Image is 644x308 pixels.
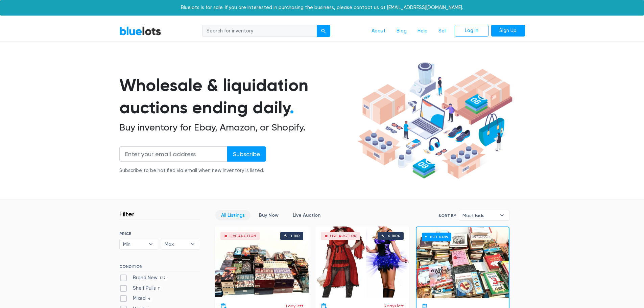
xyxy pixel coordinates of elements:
[119,210,135,218] h3: Filter
[230,234,256,238] div: Live Auction
[123,239,145,249] span: Min
[119,146,228,162] input: Enter your email address
[158,276,168,281] span: 127
[119,26,161,36] a: BlueLots
[165,239,187,249] span: Max
[156,286,163,291] span: 11
[355,59,515,182] img: hero-ee84e7d0318cb26816c560f6b4441b76977f77a177738b4e94f68c95b2b83dbb.png
[119,274,168,282] label: Brand New
[227,146,266,162] input: Subscribe
[391,25,412,38] a: Blog
[144,239,158,249] b: ▾
[315,227,409,298] a: Live Auction 0 bids
[412,25,433,38] a: Help
[366,25,391,38] a: About
[433,25,452,38] a: Sell
[119,167,266,174] div: Subscribe to be notified via email when new inventory is listed.
[462,210,496,220] span: Most Bids
[119,295,153,302] label: Mixed
[146,297,153,302] span: 4
[495,210,509,220] b: ▾
[119,231,200,236] h6: PRICE
[202,25,317,37] input: Search for inventory
[119,285,163,292] label: Shelf Pulls
[422,233,451,241] h6: Buy Now
[119,74,355,119] h1: Wholesale & liquidation auctions ending daily
[388,234,400,238] div: 0 bids
[215,210,251,220] a: All Listings
[287,210,326,220] a: Live Auction
[416,227,509,298] a: Buy Now
[119,264,200,271] h6: CONDITION
[330,234,357,238] div: Live Auction
[291,234,300,238] div: 1 bid
[119,122,355,133] h2: Buy inventory for Ebay, Amazon, or Shopify.
[290,97,294,118] span: .
[215,227,309,298] a: Live Auction 1 bid
[491,25,525,37] a: Sign Up
[455,25,488,37] a: Log In
[253,210,284,220] a: Buy Now
[186,239,200,249] b: ▾
[438,213,456,219] label: Sort By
